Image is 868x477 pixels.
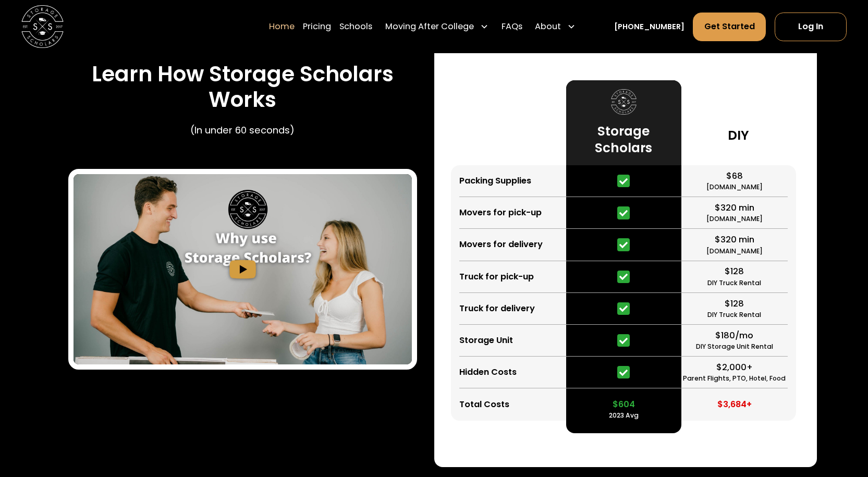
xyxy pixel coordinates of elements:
img: Storage Scholars - How it Works video. [74,174,412,364]
div: $2,000+ [716,361,753,374]
a: Log In [775,12,847,41]
h3: Learn How Storage Scholars Works [68,62,417,113]
a: Schools [339,11,372,41]
div: $68 [726,170,743,182]
div: $128 [725,298,744,310]
div: DIY Storage Unit Rental [696,342,773,351]
div: About [531,11,580,41]
p: (In under 60 seconds) [190,123,295,138]
div: Truck for delivery [459,302,535,315]
div: $320 min [715,202,754,214]
h3: DIY [728,127,749,144]
div: $604 [613,398,635,411]
h3: Storage Scholars [574,123,673,156]
img: Storage Scholars logo. [611,89,637,115]
a: FAQs [502,11,522,41]
a: [PHONE_NUMBER] [614,21,684,32]
a: Get Started [693,12,766,41]
div: Truck for pick-up [459,271,534,283]
div: $180/mo [715,329,753,342]
div: $320 min [715,234,754,246]
div: $128 [725,265,744,278]
div: Parent Flights, PTO, Hotel, Food [683,374,786,383]
img: Storage Scholars main logo [21,5,64,48]
div: DIY Truck Rental [707,278,761,288]
div: Moving After College [381,11,493,41]
div: DIY Truck Rental [707,310,761,320]
div: Total Costs [459,398,509,411]
a: Home [269,11,295,41]
div: Packing Supplies [459,175,531,187]
div: 2023 Avg [609,411,639,420]
div: [DOMAIN_NAME] [706,247,763,256]
div: About [535,20,561,33]
a: home [21,5,64,48]
div: Moving After College [385,20,474,33]
div: Movers for delivery [459,238,543,251]
a: open lightbox [74,174,412,364]
div: [DOMAIN_NAME] [706,214,763,224]
a: Pricing [303,11,331,41]
div: $3,684+ [717,398,752,411]
div: [DOMAIN_NAME] [706,182,763,192]
div: Movers for pick-up [459,206,542,219]
div: Hidden Costs [459,366,517,378]
div: Storage Unit [459,334,513,347]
